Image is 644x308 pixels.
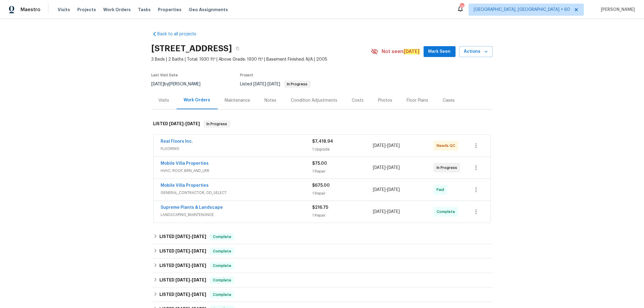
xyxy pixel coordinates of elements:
span: Last Visit Date [152,73,178,77]
span: Complete [210,234,234,240]
h6: LISTED [159,248,206,255]
span: - [254,82,280,86]
span: Complete [210,263,234,269]
span: [DATE] [387,144,400,148]
div: Photos [378,97,392,103]
span: [DATE] [186,122,200,126]
span: [DATE] [175,278,190,282]
span: - [175,249,206,253]
span: Projects [77,7,96,13]
span: [DATE] [387,210,400,214]
span: Complete [210,292,234,298]
div: LISTED [DATE]-[DATE]Complete [152,244,493,259]
div: 1 Repair [312,212,373,218]
span: [DATE] [192,292,206,297]
span: Needs QC [437,143,458,149]
span: [DATE] [373,166,386,170]
a: Real Floors Inc. [161,139,193,144]
span: - [373,165,400,171]
div: 1 Repair [312,168,373,174]
span: Work Orders [103,7,131,13]
span: [DATE] [175,292,190,297]
span: Geo Assignments [189,7,228,13]
em: [DATE] [404,49,420,54]
span: Project [240,73,254,77]
span: [DATE] [373,210,386,214]
span: [DATE] [192,263,206,268]
a: Mobile Villa Properties [161,183,209,188]
div: LISTED [DATE]-[DATE]Complete [152,273,493,287]
h6: LISTED [159,262,206,269]
span: $7,418.94 [312,139,333,144]
span: [DATE] [268,82,280,86]
span: - [373,143,400,149]
h6: LISTED [159,277,206,284]
span: In Progress [204,121,230,127]
button: Mark Seen [424,46,456,57]
div: Floor Plans [407,97,428,103]
span: Visits [58,7,70,13]
span: FLOORING [161,146,312,152]
span: [DATE] [254,82,266,86]
div: LISTED [DATE]-[DATE]Complete [152,230,493,244]
span: - [175,234,206,239]
span: [DATE] [175,249,190,253]
span: [PERSON_NAME] [598,7,635,13]
div: 1 Upgrade [312,146,373,152]
span: - [175,292,206,297]
span: [DATE] [192,278,206,282]
div: Costs [352,97,364,103]
span: [DATE] [373,188,386,192]
a: Back to all projects [152,31,210,37]
h6: LISTED [159,291,206,298]
div: Cases [443,97,455,103]
h2: [STREET_ADDRESS] [152,46,232,52]
span: Paid [437,187,447,193]
span: - [169,122,200,126]
span: Complete [210,248,234,254]
span: - [175,278,206,282]
span: - [373,187,400,193]
span: Actions [464,48,488,56]
span: Complete [210,277,234,283]
span: $216.75 [312,205,328,210]
span: [DATE] [175,234,190,239]
span: - [373,209,400,215]
div: 1 Repair [312,190,373,196]
span: [DATE] [192,249,206,253]
span: Tasks [138,8,151,12]
span: HVAC, ROOF, BRN_AND_LRR [161,168,312,174]
span: - [175,263,206,268]
span: [DATE] [373,144,386,148]
h6: LISTED [159,233,206,240]
span: [GEOGRAPHIC_DATA], [GEOGRAPHIC_DATA] + 60 [474,7,570,13]
span: Listed [240,82,311,86]
a: Supreme Plants & Landscape [161,205,223,210]
span: Properties [158,7,181,13]
span: In Progress [285,82,310,86]
span: Complete [437,209,457,215]
div: LISTED [DATE]-[DATE]In Progress [152,114,493,134]
div: Visits [159,97,169,103]
div: Notes [265,97,277,103]
span: [DATE] [175,263,190,268]
span: [DATE] [192,234,206,239]
span: [DATE] [387,166,400,170]
span: Mark Seen [428,48,451,56]
span: In Progress [437,165,460,171]
div: 765 [460,4,464,10]
span: $675.00 [312,183,330,188]
h6: LISTED [153,120,200,128]
button: Actions [459,46,493,57]
button: Copy Address [232,43,243,54]
div: Maintenance [225,97,250,103]
span: LANDSCAPING_MAINTENANCE [161,212,312,218]
div: LISTED [DATE]-[DATE]Complete [152,287,493,302]
a: Mobile Villa Properties [161,161,209,166]
span: GENERAL_CONTRACTOR, OD_SELECT [161,190,312,196]
div: by [PERSON_NAME] [152,81,208,88]
span: [DATE] [169,122,184,126]
span: $75.00 [312,161,327,166]
span: [DATE] [152,82,164,86]
div: Condition Adjustments [291,97,338,103]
